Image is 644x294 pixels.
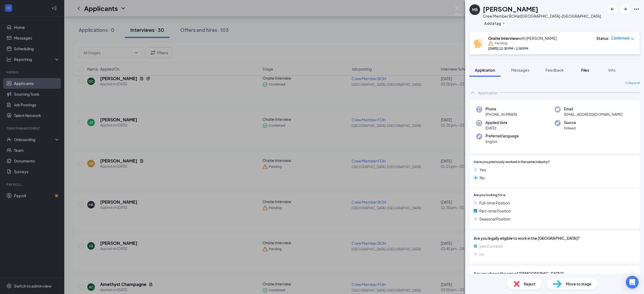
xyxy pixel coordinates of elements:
[502,22,505,25] svg: Plus
[472,7,478,12] div: MR
[626,276,639,289] div: Open Intercom Messenger
[479,243,502,249] span: yes (Correct)
[485,125,507,131] span: [DATE]
[609,6,616,12] svg: ArrowLeftNew
[545,68,564,72] span: Feedback
[608,4,617,14] button: ArrowLeftNew
[611,36,629,41] span: Confirmed
[633,6,640,12] svg: Ellipses
[488,46,557,51] div: [DATE] 12:30 PM - 1:00 PM
[608,68,616,72] span: Info
[485,139,519,144] span: English
[596,36,609,41] div: Status :
[469,90,476,96] svg: ChevronUp
[480,175,485,181] span: No
[581,68,589,72] span: Files
[478,90,498,95] div: Application
[479,208,511,214] span: Part-time Position
[564,112,623,117] span: [EMAIL_ADDRESS][DOMAIN_NAME]
[564,120,576,125] span: Source
[483,4,538,13] h1: [PERSON_NAME]
[564,125,576,131] span: Indeed
[511,68,529,72] span: Messages
[564,106,623,112] span: Email
[485,120,507,125] span: Applied date
[480,167,486,173] span: Yes
[479,251,484,257] span: no
[474,193,506,198] span: Are you looking for a:
[483,20,507,26] button: PlusAdd a tag
[483,13,601,19] div: Crew Member BOH at [GEOGRAPHIC_DATA]-[GEOGRAPHIC_DATA]
[485,112,517,117] span: [PHONE_NUMBER]
[495,41,507,46] span: Pending
[488,41,494,46] svg: Warning
[488,36,557,41] div: with [PERSON_NAME]
[485,133,519,139] span: Preferred language
[474,235,635,241] span: Are you legally eligible to work in the [GEOGRAPHIC_DATA]?
[479,200,510,206] span: Full-time Position
[479,216,510,222] span: Seasonal Position
[524,281,536,287] span: Reject
[622,6,628,12] svg: ArrowRight
[620,4,630,14] button: ArrowRight
[625,81,640,85] span: Collapse all
[485,106,517,112] span: Phone
[475,68,495,72] span: Application
[631,37,634,41] span: down
[474,160,550,165] span: Have you previously worked in the same industry?
[488,36,518,41] b: Onsite Interview
[474,270,635,276] span: Are you above the age of [DEMOGRAPHIC_DATA]?
[566,281,592,287] span: Move to stage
